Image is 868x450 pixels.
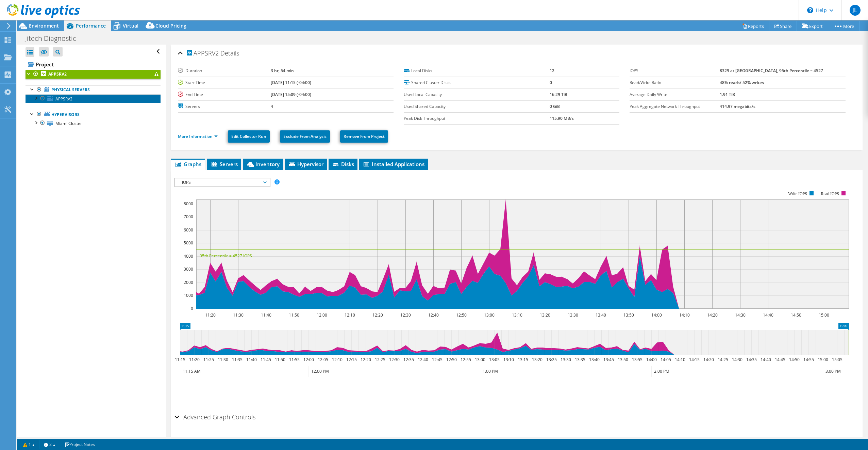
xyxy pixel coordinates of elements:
text: 11:50 [288,312,299,318]
text: 7000 [184,214,193,220]
text: 14:55 [803,357,814,363]
text: 12:10 [332,357,342,363]
text: 12:50 [456,312,466,318]
text: 0 [191,306,193,311]
label: Peak Aggregate Network Throughput [630,103,719,110]
b: 115.90 MB/s [550,115,574,121]
text: 13:20 [532,357,542,363]
text: 15:05 [832,357,842,363]
text: 12:30 [389,357,399,363]
text: 6000 [184,227,193,233]
a: Project [26,59,161,70]
b: 4 [271,103,273,109]
label: Local Disks [404,67,550,74]
text: 12:55 [460,357,471,363]
text: 12:35 [403,357,414,363]
text: 14:20 [703,357,714,363]
text: 13:40 [595,312,606,318]
text: 14:30 [732,357,742,363]
text: 12:40 [428,312,438,318]
a: Hypervisors [26,110,161,119]
text: 12:40 [417,357,428,363]
text: 14:00 [646,357,656,363]
b: 3 hr, 54 min [271,68,294,74]
label: Peak Disk Throughput [404,115,550,122]
text: 14:10 [679,312,689,318]
text: 1000 [184,292,193,298]
label: Average Daily Write [630,91,719,98]
b: [DATE] 11:15 (-04:00) [271,80,311,85]
text: 11:20 [205,312,215,318]
text: 15:00 [817,357,828,363]
label: Read/Write Ratio [630,79,719,86]
a: APPSRV2 [26,94,161,103]
a: APPSRV2 [26,70,161,79]
a: Edit Collector Run [228,130,270,143]
text: 12:20 [372,312,383,318]
text: 11:20 [189,357,199,363]
text: 12:00 [316,312,327,318]
text: 11:35 [232,357,242,363]
text: 13:55 [632,357,642,363]
text: 13:00 [484,312,494,318]
text: 12:20 [360,357,371,363]
text: 11:45 [260,357,271,363]
text: 14:40 [763,312,773,318]
a: Export [797,21,828,31]
b: 414.97 megabits/s [720,103,755,109]
text: 14:50 [789,357,799,363]
span: Cloud Pricing [155,22,186,29]
text: 12:05 [317,357,328,363]
label: Used Shared Capacity [404,103,550,110]
text: 13:00 [474,357,485,363]
text: 14:40 [760,357,771,363]
a: Remove From Project [340,130,388,143]
b: 16.29 TiB [550,92,567,97]
text: 12:25 [374,357,385,363]
text: Read IOPS [821,191,839,196]
label: Start Time [178,79,271,86]
span: Virtual [123,22,138,29]
text: 12:50 [446,357,456,363]
a: Exclude From Analysis [280,130,330,143]
b: 0 GiB [550,103,560,109]
text: 13:10 [503,357,514,363]
text: 13:50 [623,312,634,318]
span: Installed Applications [363,161,424,167]
span: Servers [211,161,238,167]
text: 14:20 [707,312,717,318]
a: 2 [39,440,60,449]
text: 14:25 [717,357,728,363]
a: More [828,21,859,31]
a: Share [769,21,797,31]
text: 12:30 [400,312,411,318]
span: Details [220,49,239,57]
text: 14:50 [790,312,801,318]
text: 11:55 [289,357,299,363]
text: 5000 [184,240,193,246]
text: 13:15 [517,357,528,363]
span: Performance [76,22,106,29]
text: 13:05 [489,357,499,363]
text: 13:20 [539,312,550,318]
text: 13:25 [546,357,556,363]
span: Disks [332,161,354,167]
text: 8000 [184,201,193,207]
text: 12:00 [303,357,314,363]
text: 15:00 [818,312,829,318]
text: 11:15 [174,357,185,363]
text: 13:45 [603,357,614,363]
a: Miami Cluster [26,119,161,128]
label: Duration [178,67,271,74]
span: APPSRV2 [55,96,72,102]
a: 1 [18,440,39,449]
text: 13:35 [574,357,585,363]
text: 12:10 [344,312,355,318]
text: 14:00 [651,312,662,318]
text: 13:40 [589,357,599,363]
label: Used Local Capacity [404,91,550,98]
b: APPSRV2 [48,71,67,77]
text: 11:50 [274,357,285,363]
span: IOPS [179,178,266,187]
text: 11:40 [246,357,256,363]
